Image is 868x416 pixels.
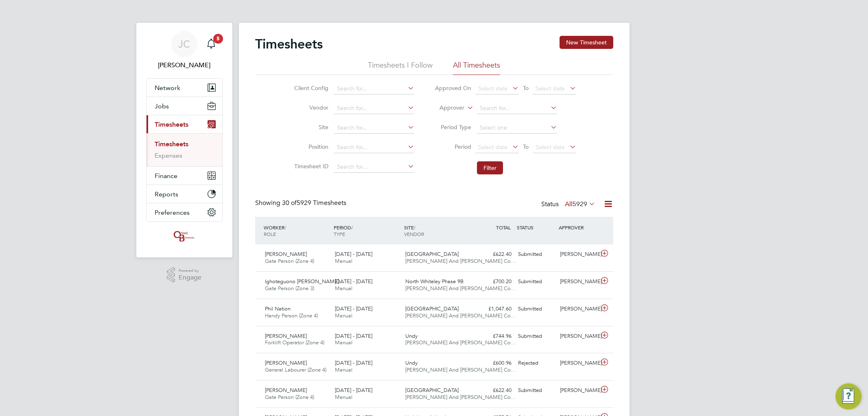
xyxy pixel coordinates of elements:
div: [PERSON_NAME] [557,330,599,343]
div: Timesheets [146,133,222,166]
span: Jobs [155,102,169,110]
label: Client Config [292,84,328,92]
div: WORKER [262,220,332,241]
span: [PERSON_NAME] [265,387,307,394]
span: [PERSON_NAME] And [PERSON_NAME] Co… [405,366,516,373]
span: General Labourer (Zone 4) [265,366,326,373]
span: North Whiteley Phase 9B [405,278,464,285]
h2: Timesheets [255,36,323,52]
li: All Timesheets [453,60,500,75]
a: Powered byEngage [167,267,201,283]
div: £744.96 [472,330,515,343]
input: Select one [477,122,557,134]
span: [DATE] - [DATE] [335,387,372,394]
span: [PERSON_NAME] And [PERSON_NAME] Co… [405,312,516,319]
div: [PERSON_NAME] [557,302,599,316]
img: oneillandbrennan-logo-retina.png [172,230,196,243]
span: [PERSON_NAME] And [PERSON_NAME] Co… [405,258,516,264]
div: Submitted [515,302,557,316]
a: JC[PERSON_NAME] [146,31,223,70]
div: Rejected [515,357,557,370]
span: Gate Person (Zone 4) [265,258,314,264]
div: [PERSON_NAME] [557,384,599,397]
input: Search for... [334,122,414,134]
span: [PERSON_NAME] [265,251,307,258]
span: [GEOGRAPHIC_DATA] [405,251,459,258]
div: £600.96 [472,357,515,370]
label: Vendor [292,104,328,111]
a: Timesheets [155,140,188,148]
span: Manual [335,258,352,264]
span: Handy Person (Zone 4) [265,312,318,319]
span: ROLE [264,231,276,237]
span: 5 [213,34,223,44]
span: Gate Person (Zone 4) [265,394,314,401]
span: [DATE] - [DATE] [335,251,372,258]
span: Phil Nation [265,305,291,312]
span: [PERSON_NAME] And [PERSON_NAME] Co… [405,285,516,292]
div: £700.20 [472,275,515,288]
span: Select date [478,85,507,92]
div: £1,047.60 [472,302,515,316]
button: Filter [477,161,503,174]
input: Search for... [334,103,414,114]
span: Preferences [155,209,190,216]
label: Period [435,143,471,150]
li: Timesheets I Follow [368,60,433,75]
span: Reports [155,190,178,198]
input: Search for... [334,83,414,95]
input: Search for... [334,161,414,173]
span: Undy [405,359,418,366]
span: [GEOGRAPHIC_DATA] [405,305,459,312]
a: Expenses [155,152,182,159]
input: Search for... [477,103,557,114]
label: All [565,200,595,208]
div: £622.40 [472,384,515,397]
div: £622.40 [472,248,515,261]
label: Position [292,143,328,150]
span: Manual [335,339,352,346]
span: Timesheets [155,121,188,128]
div: Submitted [515,384,557,397]
div: [PERSON_NAME] [557,357,599,370]
span: Forklift Operator (Zone 4) [265,339,324,346]
span: Manual [335,285,352,292]
span: / [351,224,353,231]
div: STATUS [515,220,557,235]
span: [DATE] - [DATE] [335,332,372,339]
nav: Main navigation [136,23,232,258]
button: Reports [146,185,222,203]
span: [DATE] - [DATE] [335,305,372,312]
span: Undy [405,332,418,339]
span: To [520,141,531,152]
span: / [414,224,415,231]
div: SITE [402,220,472,241]
span: [PERSON_NAME] And [PERSON_NAME] Co… [405,394,516,401]
button: Finance [146,167,222,185]
span: Manual [335,366,352,373]
span: VENDOR [404,231,424,237]
span: [DATE] - [DATE] [335,359,372,366]
span: Select date [536,143,565,151]
span: James Crawley [146,60,223,70]
span: TOTAL [496,224,511,231]
span: [DATE] - [DATE] [335,278,372,285]
span: [PERSON_NAME] [265,332,307,339]
label: Timesheet ID [292,163,328,170]
button: Jobs [146,97,222,115]
span: Gate Person (Zone 3) [265,285,314,292]
span: [PERSON_NAME] [265,359,307,366]
span: 5929 [573,200,587,208]
button: Timesheets [146,115,222,133]
button: Engage Resource Center [835,383,861,409]
span: [PERSON_NAME] And [PERSON_NAME] Co… [405,339,516,346]
label: Approver [428,104,464,112]
input: Search for... [334,142,414,153]
a: Go to home page [146,230,223,243]
span: Select date [536,85,565,92]
span: Engage [179,274,201,281]
span: JC [178,39,190,49]
div: Showing [255,199,348,207]
span: Manual [335,394,352,401]
div: APPROVER [557,220,599,235]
